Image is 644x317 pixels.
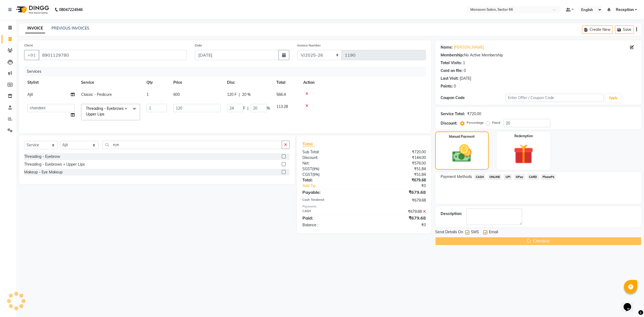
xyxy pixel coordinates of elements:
div: Coupon Code [441,95,506,101]
span: Payment Methods [441,174,472,180]
span: CARD [527,174,539,180]
th: Price [170,76,224,89]
div: ₹0 [364,222,430,228]
div: ₹720.00 [364,149,430,155]
div: Description: [441,211,462,217]
div: ₹679.68 [364,189,430,195]
span: Classic - Pedicure [81,92,112,97]
input: Enter Offer / Coupon Code [506,94,603,102]
span: Threading - Eyebrows + Upper Lips [86,106,127,116]
button: Save [615,25,634,34]
th: Stylist [24,76,78,89]
div: Membership: [441,52,464,58]
div: 1 [463,60,465,66]
a: Add Tip [298,183,375,189]
div: ₹51.84 [364,172,430,177]
th: Disc [224,76,273,89]
img: _gift.svg [507,142,540,166]
span: | [239,92,240,97]
span: Send Details On [435,229,463,236]
div: Discount: [298,155,364,161]
div: Last Visit: [441,76,459,81]
div: ₹679.68 [364,177,430,183]
div: Threading - Eyebrows + Upper Lips [24,162,85,167]
div: Name: [441,45,453,50]
span: F [243,105,245,111]
span: PhonePe [541,174,556,180]
div: ( ) [298,166,364,172]
div: 0 [464,68,466,74]
span: SGST [302,166,312,171]
div: Points: [441,83,453,89]
a: x [104,112,107,116]
button: Apply [606,94,621,102]
label: Client [24,43,33,48]
iframe: chat widget [621,296,639,312]
span: 20 % [242,92,251,97]
span: 566.4 [276,92,286,97]
img: _cash.svg [446,142,478,165]
span: Ajit [27,92,33,97]
div: ₹576.00 [364,161,430,166]
label: Invoice Number [297,43,321,48]
div: ( ) [298,172,364,177]
label: Fixed [492,120,500,125]
div: Makeup - Eye Makeup [24,169,63,175]
div: Sub Total: [298,149,364,155]
div: CASH [298,209,364,214]
span: 120 F [227,92,237,97]
div: Services [25,67,430,76]
th: Service [78,76,143,89]
div: Balance : [298,222,364,228]
div: Service Total: [441,111,465,117]
span: CASH [474,174,486,180]
div: ₹679.68 [364,198,430,203]
div: Total Visits: [441,60,462,66]
label: Redemption [514,134,533,139]
div: Payable: [298,189,364,195]
span: 113.28 [276,104,288,109]
div: 0 [454,83,456,89]
span: 1 [147,92,149,97]
span: 600 [173,92,180,97]
a: [PERSON_NAME] [454,45,484,50]
span: GPay [514,174,525,180]
div: ₹679.68 [364,215,430,221]
button: +91 [24,50,39,60]
div: Discount: [441,121,457,126]
span: 9% [313,167,318,171]
img: logo [14,2,50,17]
input: Search by Name/Mobile/Email/Code [39,50,187,60]
div: Cash Tendered: [298,198,364,203]
div: Payments [302,204,426,209]
span: ONLINE [488,174,502,180]
div: Net: [298,161,364,166]
span: UPI [504,174,512,180]
span: Reception [616,7,634,13]
div: Threading - Eyebrow [24,154,60,159]
a: INVOICE [25,24,45,33]
th: Total [273,76,300,89]
div: Card on file: [441,68,463,74]
span: SMS [471,229,479,236]
span: % [267,105,270,111]
div: ₹679.68 [364,209,430,214]
input: Search or Scan [103,141,282,149]
label: Percentage [467,120,484,125]
div: ₹144.00 [364,155,430,161]
label: Manual Payment [449,134,475,139]
span: 9% [313,172,319,177]
a: PREVIOUS INVOICES [52,26,89,31]
div: ₹0 [375,183,430,189]
div: No Active Membership [441,52,636,58]
span: CGST [302,172,312,177]
div: Paid: [298,215,364,221]
div: Total: [298,177,364,183]
button: Create New [582,25,613,34]
span: | [247,105,248,111]
th: Action [300,76,426,89]
b: 08047224946 [59,2,83,17]
label: Date [195,43,202,48]
th: Qty [143,76,170,89]
div: ₹720.00 [467,111,481,117]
